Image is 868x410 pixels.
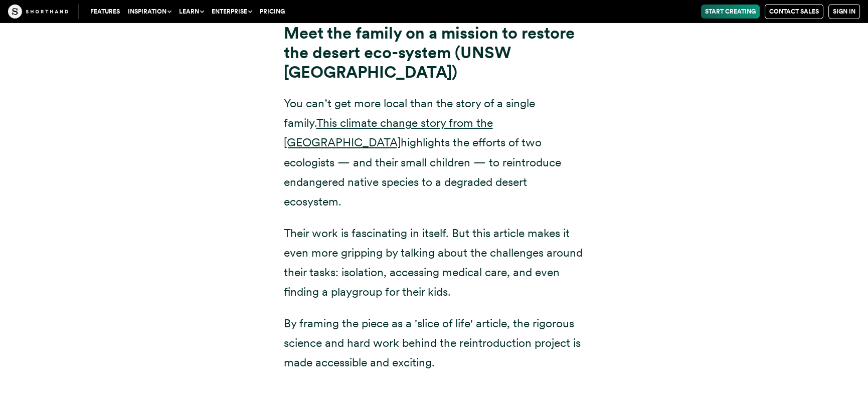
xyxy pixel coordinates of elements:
a: Features [86,5,124,19]
img: The Craft [8,5,68,19]
p: Their work is fascinating in itself. But this article makes it even more gripping by talking abou... [284,224,585,302]
p: You can’t get more local than the story of a single family. highlights the efforts of two ecologi... [284,94,585,212]
a: Pricing [256,5,289,19]
button: Inspiration [124,5,175,19]
strong: Meet the family on a mission to restore the desert eco-system (UNSW [GEOGRAPHIC_DATA]) [284,23,575,81]
a: Sign in [828,4,860,19]
button: Enterprise [208,5,256,19]
a: Contact Sales [765,4,823,19]
button: Learn [175,5,208,19]
a: This climate change story from the [GEOGRAPHIC_DATA] [284,116,493,149]
p: By framing the piece as a 'slice of life' article, the rigorous science and hard work behind the ... [284,314,585,372]
a: Start Creating [701,5,760,19]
